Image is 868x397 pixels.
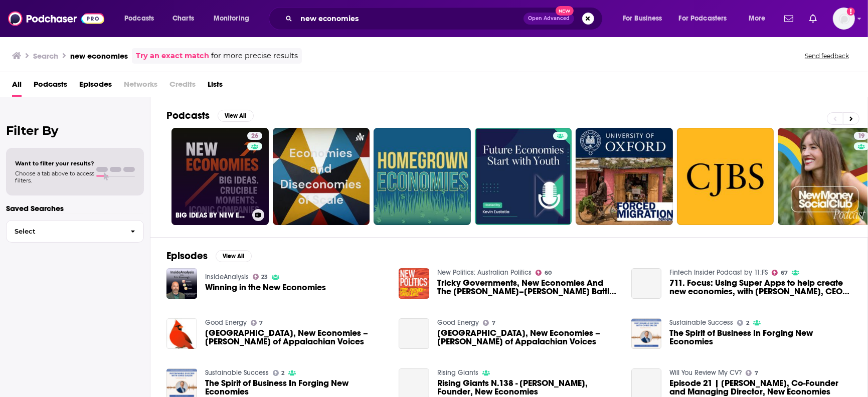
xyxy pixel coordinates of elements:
[437,318,479,327] a: Good Energy
[205,329,387,346] span: [GEOGRAPHIC_DATA], New Economies – [PERSON_NAME] of Appalachian Voices
[166,11,200,27] a: Charts
[281,371,284,375] span: 2
[166,109,210,122] h2: Podcasts
[8,9,104,28] a: Podchaser - Follow, Share and Rate Podcasts
[171,128,269,225] a: 26BIG IDEAS BY NEW ECONOMIES
[679,12,727,26] span: For Podcasters
[833,8,855,30] span: Logged in as mdaniels
[33,51,58,61] h3: Search
[205,318,247,327] a: Good Energy
[399,268,429,299] img: Tricky Governments, New Economies And The Turnbull–Murdoch Battle Royale
[205,329,387,346] a: Old Mountains, New Economies – Adam Wells of Appalachian Voices
[437,268,532,277] a: New Politics: Australian Politics
[166,250,252,262] a: EpisodesView All
[34,76,67,97] a: Podcasts
[207,11,262,27] button: open menu
[278,7,612,30] div: Search podcasts, credits, & more...
[259,321,263,325] span: 7
[556,6,574,16] span: New
[169,76,196,97] span: Credits
[858,131,864,141] span: 19
[669,379,851,396] span: Episode 21 | [PERSON_NAME], Co-Founder and Managing Director, New Economies
[802,52,852,60] button: Send feedback
[136,50,209,62] a: Try an exact match
[166,268,197,299] img: Winning in the New Economies
[172,12,194,26] span: Charts
[261,275,268,279] span: 23
[437,329,619,346] span: [GEOGRAPHIC_DATA], New Economies – [PERSON_NAME] of Appalachian Voices
[755,371,758,375] span: 7
[833,8,855,30] img: User Profile
[528,16,570,21] span: Open Advanced
[205,283,326,292] a: Winning in the New Economies
[253,274,268,280] a: 23
[15,170,94,184] span: Choose a tab above to access filters.
[746,321,749,325] span: 2
[7,228,122,235] span: Select
[483,320,495,326] a: 7
[669,379,851,396] a: Episode 21 | Alice Hlidkova, Co-Founder and Managing Director, New Economies
[166,250,208,262] h2: Episodes
[216,250,252,262] button: View All
[631,268,662,299] a: 711. Focus: Using Super Apps to help create new economies, with Sitoyo Lopokoiyit, CEO of M-Pesa
[669,279,851,296] a: 711. Focus: Using Super Apps to help create new economies, with Sitoyo Lopokoiyit, CEO of M-Pesa
[805,10,821,27] a: Show notifications dropdown
[79,76,112,97] a: Episodes
[437,379,619,396] span: Rising Giants N.138 - [PERSON_NAME], Founder, New Economies
[737,320,749,326] a: 2
[296,11,524,27] input: Search podcasts, credits, & more...
[437,379,619,396] a: Rising Giants N.138 - Ollie Forsyth, Founder, New Economies
[124,76,157,97] span: Networks
[746,370,758,376] a: 7
[117,11,167,27] button: open menu
[176,211,248,220] h3: BIG IDEAS BY NEW ECONOMIES
[669,368,742,377] a: Will You Review My CV?
[631,318,662,349] img: The Spirit of Business In Forging New Economies
[772,270,788,276] a: 67
[247,132,262,140] a: 26
[437,368,478,377] a: Rising Giants
[6,204,144,213] p: Saved Searches
[205,273,249,281] a: InsideAnalysis
[536,270,552,276] a: 60
[669,318,733,327] a: Sustainable Success
[6,123,144,138] h2: Filter By
[669,329,851,346] a: The Spirit of Business In Forging New Economies
[437,279,619,296] a: Tricky Governments, New Economies And The Turnbull–Murdoch Battle Royale
[749,12,766,26] span: More
[15,160,94,167] span: Want to filter your results?
[847,8,855,16] svg: Add a profile image
[6,220,144,243] button: Select
[780,10,797,27] a: Show notifications dropdown
[166,318,197,349] img: Old Mountains, New Economies – Adam Wells of Appalachian Voices
[524,13,574,25] button: Open AdvancedNew
[781,271,788,275] span: 67
[669,268,768,277] a: Fintech Insider Podcast by 11:FS
[12,76,22,97] a: All
[273,370,285,376] a: 2
[545,271,552,275] span: 60
[833,8,855,30] button: Show profile menu
[205,379,387,396] a: The Spirit of Business In Forging New Economies
[205,368,269,377] a: Sustainable Success
[218,110,254,122] button: View All
[214,12,249,26] span: Monitoring
[616,11,675,27] button: open menu
[208,76,223,97] a: Lists
[437,279,619,296] span: Tricky Governments, New Economies And The [PERSON_NAME]–[PERSON_NAME] Battle Royale
[211,50,298,62] span: for more precise results
[672,11,742,27] button: open menu
[669,279,851,296] span: 711. Focus: Using Super Apps to help create new economies, with [PERSON_NAME], CEO of M-Pesa
[251,131,258,141] span: 26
